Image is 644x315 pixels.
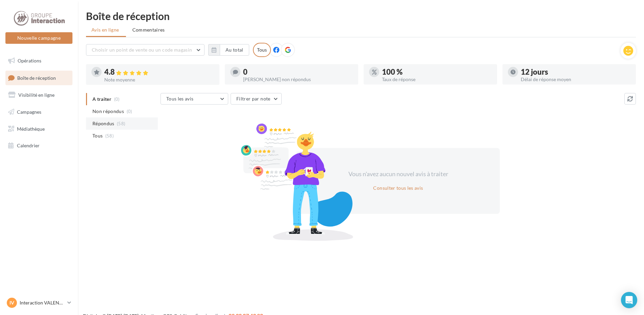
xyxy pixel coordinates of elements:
[4,122,74,136] a: Médiathèque
[621,292,637,308] div: Open Intercom Messenger
[17,143,40,148] span: Calendrier
[231,93,282,105] button: Filtrer par note
[521,68,630,76] div: 12 jours
[17,109,41,115] span: Campagnes
[382,68,492,76] div: 100 %
[253,43,271,57] div: Tous
[160,93,228,105] button: Tous les avis
[20,299,65,306] p: Interaction VALENCIENNES
[166,96,194,101] span: Tous les avis
[92,120,114,127] span: Répondus
[104,77,214,82] div: Note moyenne
[4,138,74,153] a: Calendrier
[4,71,74,85] a: Boîte de réception
[104,68,214,76] div: 4.8
[127,109,132,114] span: (0)
[105,133,114,138] span: (58)
[340,170,456,179] div: Vous n'avez aucun nouvel avis à traiter
[4,88,74,102] a: Visibilité en ligne
[92,47,192,53] span: Choisir un point de vente ou un code magasin
[18,92,55,98] span: Visibilité en ligne
[132,26,165,33] span: Commentaires
[382,77,492,82] div: Taux de réponse
[208,44,249,56] button: Au total
[521,77,630,82] div: Délai de réponse moyen
[243,77,353,82] div: [PERSON_NAME] non répondus
[243,68,353,76] div: 0
[9,299,14,306] span: IV
[5,32,72,44] button: Nouvelle campagne
[92,132,103,139] span: Tous
[220,44,249,56] button: Au total
[117,121,125,126] span: (58)
[18,58,41,63] span: Opérations
[86,11,636,21] div: Boîte de réception
[5,296,72,309] a: IV Interaction VALENCIENNES
[17,126,45,131] span: Médiathèque
[17,75,56,80] span: Boîte de réception
[370,184,426,192] button: Consulter tous les avis
[4,54,74,68] a: Opérations
[4,105,74,119] a: Campagnes
[86,44,205,56] button: Choisir un point de vente ou un code magasin
[92,108,124,115] span: Non répondus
